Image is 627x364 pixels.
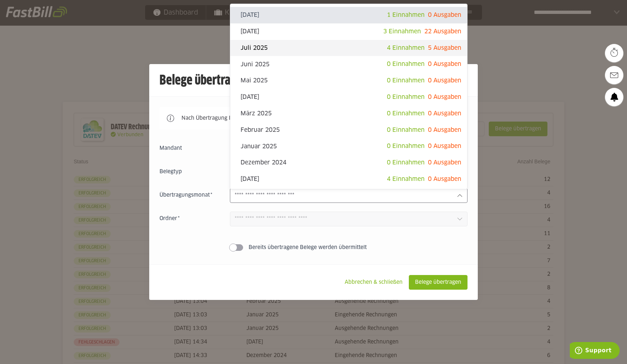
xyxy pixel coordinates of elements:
span: 0 Ausgaben [428,94,461,100]
span: 5 Ausgaben [428,45,461,51]
sl-option: März 2025 [230,105,467,122]
sl-option: [DATE] [230,7,467,23]
sl-switch: Bereits übertragene Belege werden übermittelt [159,244,467,251]
span: 0 Einnahmen [387,94,425,100]
iframe: Öffnet ein Widget, in dem Sie weitere Informationen finden [570,342,620,360]
sl-button: Abbrechen & schließen [338,275,409,290]
sl-option: [DATE] [230,89,467,105]
sl-option: Juli 2025 [230,40,467,56]
span: 0 Ausgaben [428,127,461,133]
span: 0 Einnahmen [387,143,425,149]
span: 0 Ausgaben [428,143,461,149]
span: 0 Ausgaben [428,176,461,182]
span: 0 Einnahmen [387,127,425,133]
sl-option: Februar 2025 [230,122,467,138]
sl-option: Dezember 2024 [230,155,467,171]
sl-option: Januar 2025 [230,138,467,155]
span: 0 Ausgaben [428,12,461,18]
sl-option: [DATE] [230,171,467,187]
span: 0 Einnahmen [387,78,425,83]
sl-option: Oktober 2024 [230,187,467,204]
span: 0 Einnahmen [387,111,425,116]
span: 22 Ausgaben [424,29,461,34]
sl-option: Mai 2025 [230,73,467,89]
span: 0 Einnahmen [387,61,425,67]
span: 3 Einnahmen [383,29,421,34]
span: 0 Ausgaben [428,160,461,166]
span: 4 Einnahmen [387,176,425,182]
sl-button: Belege übertragen [409,275,467,290]
span: 0 Einnahmen [387,160,425,166]
sl-option: [DATE] [230,23,467,40]
span: 0 Ausgaben [428,78,461,83]
span: 4 Einnahmen [387,45,425,51]
span: 0 Ausgaben [428,61,461,67]
span: 0 Ausgaben [428,111,461,116]
span: 1 Einnahmen [387,12,425,18]
sl-option: Juni 2025 [230,56,467,73]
